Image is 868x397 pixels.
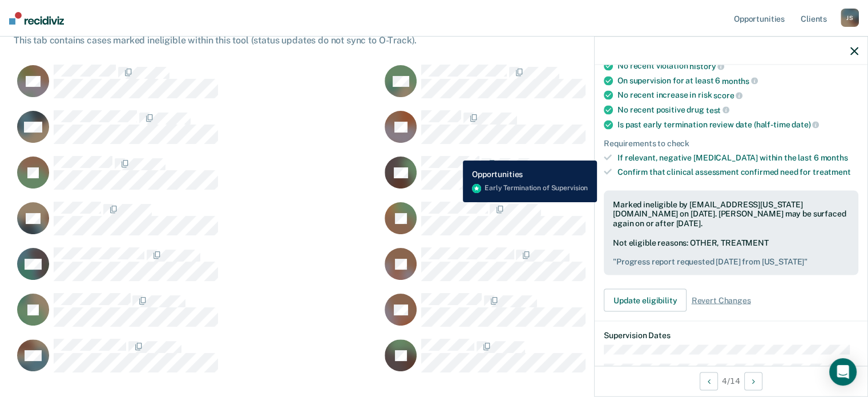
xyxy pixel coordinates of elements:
div: CaseloadOpportunityCell-203814 [381,201,749,247]
div: Is past early termination review date (half-time [617,119,858,130]
span: date) [792,120,819,129]
pre: " Progress report requested [DATE] from [US_STATE] " [613,256,849,266]
span: history [689,62,724,71]
div: This tab contains cases marked ineligible within this tool (status updates do not sync to O-Track). [14,35,854,46]
dt: Supervision Dates [604,331,858,340]
div: J S [841,9,859,27]
div: CaseloadOpportunityCell-224569 [14,338,381,384]
div: Open Intercom Messenger [829,358,857,386]
div: Requirements to check [604,139,858,149]
div: Marked ineligible by [EMAIL_ADDRESS][US_STATE][DOMAIN_NAME] on [DATE]. [PERSON_NAME] may be surfa... [613,199,849,228]
div: CaseloadOpportunityCell-183220 [14,155,381,201]
span: months [820,153,847,162]
div: CaseloadOpportunityCell-232929 [14,292,381,338]
span: treatment [813,167,851,176]
div: CaseloadOpportunityCell-151079 [381,338,749,384]
div: CaseloadOpportunityCell-267210 [381,64,749,110]
div: CaseloadOpportunityCell-259967 [381,155,749,201]
div: CaseloadOpportunityCell-265134 [14,110,381,155]
div: CaseloadOpportunityCell-265917 [14,64,381,110]
button: Next Opportunity [744,372,762,390]
img: Recidiviz [9,12,64,25]
div: 4 / 14 [595,366,867,396]
button: Previous Opportunity [700,372,718,390]
span: Revert Changes [691,295,750,305]
div: No recent positive drug [617,105,858,115]
span: months [722,76,758,85]
span: score [713,91,742,100]
div: CaseloadOpportunityCell-264161 [14,201,381,247]
div: CaseloadOpportunityCell-248298 [381,247,749,292]
div: No recent violation [617,61,858,71]
div: Not eligible reasons: OTHER, TREATMENT [613,238,849,266]
button: Update eligibility [604,289,687,312]
div: No recent increase in risk [617,90,858,101]
span: test [706,105,729,114]
div: CaseloadOpportunityCell-258487 [381,110,749,155]
div: On supervision for at least 6 [617,75,858,86]
div: CaseloadOpportunityCell-253378 [14,247,381,292]
div: If relevant, negative [MEDICAL_DATA] within the last 6 [617,153,858,163]
div: Confirm that clinical assessment confirmed need for [617,167,858,177]
div: CaseloadOpportunityCell-207384 [381,292,749,338]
